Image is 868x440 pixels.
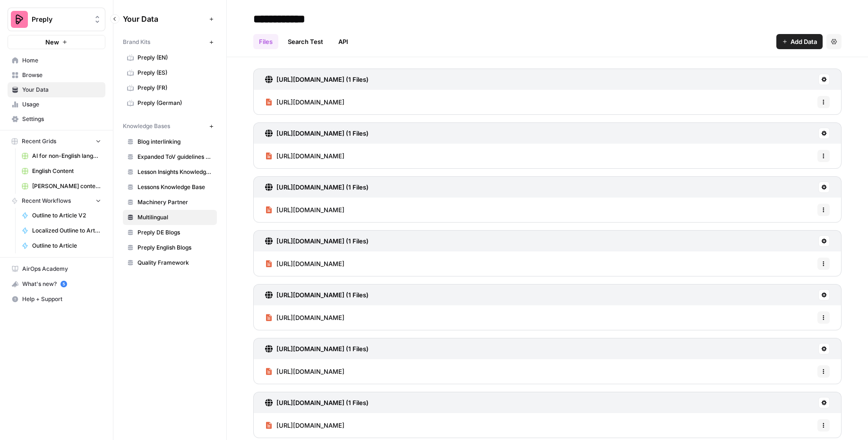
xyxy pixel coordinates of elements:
span: Quality Framework [138,259,213,267]
a: Preply (ES) [123,65,217,80]
a: Expanded ToV guidelines for AI [123,149,217,164]
a: Lessons Knowledge Base [123,180,217,195]
span: Help + Support [22,295,101,303]
a: Machinery Partner [123,195,217,210]
h3: [URL][DOMAIN_NAME] (1 Files) [276,236,369,246]
button: New [8,35,105,49]
span: [URL][DOMAIN_NAME] [276,313,344,322]
button: Add Data [776,34,823,49]
button: What's new? 5 [8,276,105,292]
span: [URL][DOMAIN_NAME] [276,151,344,161]
a: [URL][DOMAIN_NAME] [265,144,344,168]
a: [URL][DOMAIN_NAME] (1 Files) [265,177,369,198]
a: Preply (FR) [123,80,217,95]
span: Preply [32,15,89,24]
a: Multilingual [123,210,217,225]
a: [URL][DOMAIN_NAME] [265,413,344,438]
a: English Content [17,164,105,179]
span: Your Data [22,86,101,94]
span: English Content [32,167,101,175]
span: Lessons Knowledge Base [138,183,213,191]
span: Machinery Partner [138,198,213,207]
a: [URL][DOMAIN_NAME] (1 Files) [265,338,369,359]
text: 5 [62,282,65,286]
button: Recent Workflows [8,194,105,208]
a: [URL][DOMAIN_NAME] [265,198,344,222]
span: Browse [22,71,101,79]
a: Home [8,53,105,68]
a: [URL][DOMAIN_NAME] [265,251,344,276]
span: Expanded ToV guidelines for AI [138,153,213,161]
a: Blog interlinking [123,134,217,149]
a: Preply (EN) [123,50,217,65]
span: [URL][DOMAIN_NAME] [276,97,344,107]
a: Your Data [8,82,105,97]
a: Localized Outline to Article [17,223,105,238]
a: Settings [8,112,105,127]
span: Localized Outline to Article [32,226,101,235]
a: [URL][DOMAIN_NAME] (1 Files) [265,392,369,413]
button: Workspace: Preply [8,8,105,31]
span: Usage [22,100,101,109]
button: Recent Grids [8,134,105,148]
a: [URL][DOMAIN_NAME] [265,90,344,114]
span: [URL][DOMAIN_NAME] [276,421,344,430]
span: Outline to Article [32,242,101,250]
span: [URL][DOMAIN_NAME] [276,259,344,268]
span: Recent Workflows [22,197,71,205]
span: Preply DE Blogs [138,228,213,237]
h3: [URL][DOMAIN_NAME] (1 Files) [276,129,369,138]
a: [URL][DOMAIN_NAME] (1 Files) [265,231,369,251]
a: [URL][DOMAIN_NAME] [265,359,344,384]
h3: [URL][DOMAIN_NAME] (1 Files) [276,182,369,192]
span: Your Data [123,13,206,25]
span: [URL][DOMAIN_NAME] [276,205,344,215]
span: Knowledge Bases [123,122,170,130]
a: AI for non-English languages [17,148,105,164]
a: Outline to Article [17,238,105,253]
span: New [45,37,59,47]
a: Browse [8,68,105,83]
a: AirOps Academy [8,261,105,276]
a: [PERSON_NAME] content interlinking test [17,179,105,194]
span: Brand Kits [123,38,150,46]
a: [URL][DOMAIN_NAME] (1 Files) [265,123,369,144]
button: Help + Support [8,292,105,307]
span: [PERSON_NAME] content interlinking test [32,182,101,190]
a: Usage [8,97,105,112]
span: [URL][DOMAIN_NAME] [276,367,344,376]
a: Outline to Article V2 [17,208,105,223]
span: AI for non-English languages [32,152,101,160]
a: Preply DE Blogs [123,225,217,240]
h3: [URL][DOMAIN_NAME] (1 Files) [276,290,369,300]
h3: [URL][DOMAIN_NAME] (1 Files) [276,398,369,407]
span: Preply English Blogs [138,243,213,252]
span: Outline to Article V2 [32,211,101,220]
a: [URL][DOMAIN_NAME] [265,305,344,330]
div: What's new? [8,277,105,291]
a: Preply (German) [123,95,217,111]
span: Lesson Insights Knowledge Base [138,168,213,176]
span: Preply (FR) [138,84,213,92]
a: [URL][DOMAIN_NAME] (1 Files) [265,69,369,90]
span: Preply (ES) [138,69,213,77]
span: Add Data [791,37,817,46]
a: Search Test [282,34,329,49]
span: Preply (EN) [138,53,213,62]
span: Home [22,56,101,65]
span: Preply (German) [138,99,213,107]
a: Lesson Insights Knowledge Base [123,164,217,180]
a: [URL][DOMAIN_NAME] (1 Files) [265,285,369,305]
a: Quality Framework [123,255,217,270]
span: AirOps Academy [22,265,101,273]
span: Multilingual [138,213,213,222]
h3: [URL][DOMAIN_NAME] (1 Files) [276,75,369,84]
a: API [333,34,354,49]
a: Files [253,34,278,49]
h3: [URL][DOMAIN_NAME] (1 Files) [276,344,369,354]
img: Preply Logo [11,11,28,28]
a: Preply English Blogs [123,240,217,255]
a: 5 [60,281,67,287]
span: Recent Grids [22,137,56,146]
span: Settings [22,115,101,123]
